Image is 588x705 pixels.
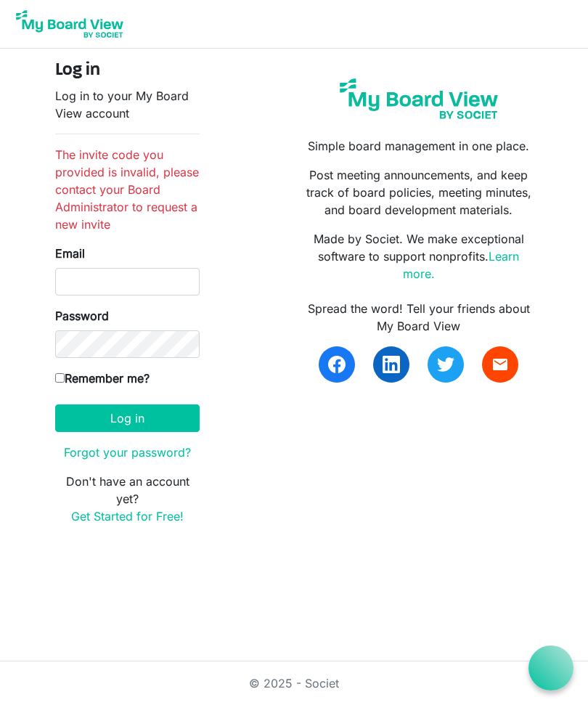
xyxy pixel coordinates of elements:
[328,356,346,373] img: facebook.svg
[482,346,518,383] a: email
[55,146,200,233] li: The invite code you provided is invalid, please contact your Board Administrator to request a new...
[12,6,128,42] img: My Board View Logo
[437,356,454,373] img: twitter.svg
[55,370,150,387] label: Remember me?
[55,473,200,525] p: Don't have an account yet?
[249,676,339,690] a: © 2025 - Societ
[55,373,65,383] input: Remember me?
[383,356,400,373] img: linkedin.svg
[55,404,200,432] button: Log in
[55,307,109,325] label: Password
[333,72,505,126] img: my-board-view-societ.svg
[64,445,191,460] a: Forgot your password?
[305,230,533,282] p: Made by Societ. We make exceptional software to support nonprofits.
[55,87,200,122] p: Log in to your My Board View account
[55,245,85,262] label: Email
[403,249,520,281] a: Learn more.
[491,356,509,373] span: email
[55,60,200,81] h4: Log in
[305,137,533,155] p: Simple board management in one place.
[305,166,533,219] p: Post meeting announcements, and keep track of board policies, meeting minutes, and board developm...
[71,509,184,523] a: Get Started for Free!
[305,300,533,335] div: Spread the word! Tell your friends about My Board View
